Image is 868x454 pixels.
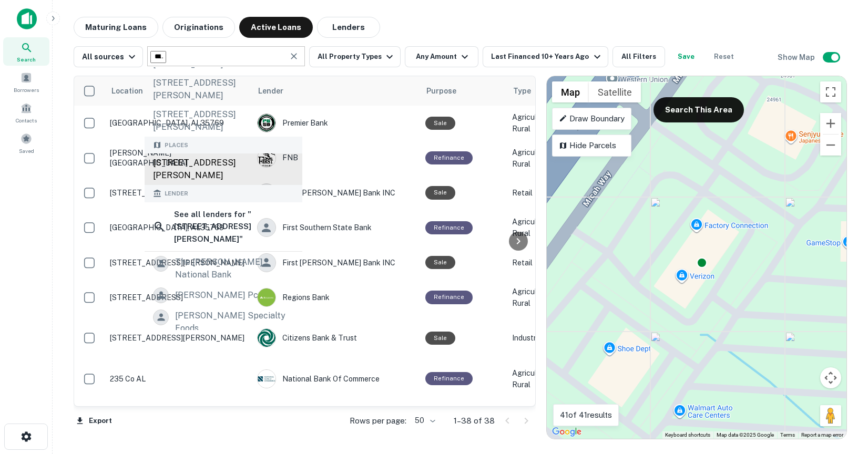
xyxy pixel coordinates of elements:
th: Purpose [420,76,507,106]
p: 235 Co AL [110,374,247,384]
button: Last Financed 10+ Years Ago [483,46,608,67]
p: [STREET_ADDRESS][PERSON_NAME] [110,333,247,343]
button: Save your search to get updates of matches that match your search criteria. [669,46,703,67]
h6: See all lenders for " [STREET_ADDRESS][PERSON_NAME] " [174,208,294,245]
p: [STREET_ADDRESS] [110,293,247,302]
p: Hide Parcels [559,139,625,152]
button: Any Amount [405,46,478,67]
a: Saved [3,129,49,157]
span: Saved [19,147,34,155]
p: 1–38 of 38 [454,415,495,427]
th: Location [105,76,252,106]
div: [STREET_ADDRESS][PERSON_NAME] [145,74,302,105]
span: Purpose [426,85,470,97]
span: Places [165,141,188,150]
p: 41 of 41 results [560,409,612,421]
div: Sale [425,332,455,345]
div: [PERSON_NAME] specialty foods [175,309,294,335]
p: Draw Boundary [559,112,625,125]
p: Rows per page: [350,415,406,427]
span: Location [111,85,157,97]
button: All sources [74,46,143,67]
a: [PERSON_NAME] pc [145,284,302,306]
a: Borrowers [3,68,49,96]
div: [PERSON_NAME] pc [175,287,258,303]
img: picture [258,329,275,347]
p: [PERSON_NAME][GEOGRAPHIC_DATA] [110,148,247,167]
div: First [PERSON_NAME] Bank INC [257,253,415,272]
button: Map camera controls [820,367,841,388]
th: Lender [252,76,420,106]
div: 50 [411,413,437,428]
a: Search [3,37,49,66]
a: [PERSON_NAME] specialty foods [145,306,302,338]
button: Keyboard shortcuts [665,431,710,439]
a: Open this area in Google Maps (opens a new window) [549,425,584,439]
div: This loan purpose was for refinancing [425,151,473,164]
img: picture [258,370,275,388]
button: All Filters [612,46,665,67]
button: Export [74,413,115,429]
div: [STREET_ADDRESS][PERSON_NAME] [145,105,302,137]
button: Zoom in [820,113,841,134]
div: This loan purpose was for refinancing [425,221,473,234]
div: First Southern State Bank [257,218,415,237]
span: Search [17,55,36,64]
div: Premier Bank [257,113,415,132]
span: Borrowers [14,86,39,94]
p: [GEOGRAPHIC_DATA], AL35769 [110,118,247,128]
button: Toggle fullscreen view [820,81,841,102]
p: [STREET_ADDRESS][PERSON_NAME] [110,258,247,267]
a: Terms [780,432,795,438]
iframe: Chat Widget [815,370,868,420]
button: Search This Area [653,97,744,122]
button: All Property Types [309,46,401,67]
button: Originations [162,17,235,38]
button: Reset [707,46,741,67]
p: [STREET_ADDRESS] [110,188,247,198]
div: [STREET_ADDRESS][PERSON_NAME] [145,153,302,185]
span: Lender [165,189,188,198]
button: Show satellite imagery [589,81,641,102]
a: Contacts [3,98,49,127]
div: the [PERSON_NAME] national bank [175,256,294,281]
div: Sale [425,117,455,130]
button: Zoom out [820,135,841,156]
button: Active Loans [239,17,313,38]
div: Last Financed 10+ Years Ago [491,50,603,63]
div: Sale [425,186,455,199]
button: Show street map [552,81,589,102]
span: Map data ©2025 Google [717,432,774,438]
div: This loan purpose was for refinancing [425,372,473,385]
button: Maturing Loans [74,17,158,38]
button: Lenders [317,17,380,38]
div: Sale [425,256,455,269]
div: First [PERSON_NAME] Bank INC [257,183,415,202]
span: Contacts [16,116,37,125]
div: FNB [257,149,415,168]
div: Citizens Bank & Trust [257,328,415,347]
div: Regions Bank [257,288,415,307]
a: the [PERSON_NAME] national bank [145,253,302,284]
h6: Show Map [778,51,816,63]
a: Report a map error [801,432,843,438]
div: This loan purpose was for refinancing [425,291,473,304]
p: [GEOGRAPHIC_DATA], AL35769 [110,223,247,232]
div: All sources [82,50,138,63]
img: Google [549,425,584,439]
div: National Bank Of Commerce [257,369,415,388]
th: Type [507,76,570,106]
button: Clear [287,49,301,64]
div: 0 0 [547,76,846,439]
img: capitalize-icon.png [17,8,37,29]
